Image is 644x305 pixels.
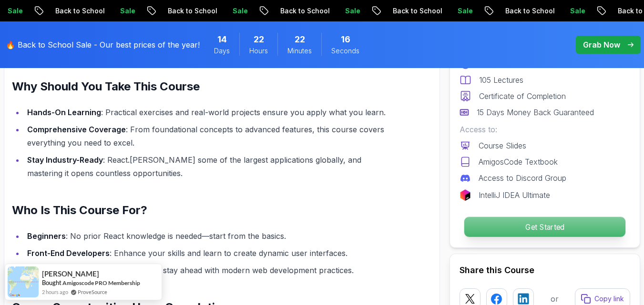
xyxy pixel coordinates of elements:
[341,33,350,46] span: 16 Seconds
[24,229,390,243] li: : No prior React knowledge is needed—start from the basics.
[8,266,39,297] img: provesource social proof notification image
[558,6,589,16] p: Sale
[24,264,390,277] li: : Anyone looking to stay ahead with modern web development practices.
[460,189,471,201] img: jetbrains logo
[249,46,268,56] span: Hours
[6,39,200,50] p: 🔥 Back to School Sale - Our best prices of the year!
[333,6,364,16] p: Sale
[446,6,476,16] p: Sale
[24,153,390,180] li: : React.[PERSON_NAME] some of the largest applications globally, and mastering it opens countless...
[594,294,624,304] p: Copy link
[464,216,626,237] button: Get Started
[42,288,68,296] span: 2 hours ago
[27,155,103,165] strong: Stay Industry-Ready
[479,189,550,201] p: IntelliJ IDEA Ultimate
[42,270,99,278] span: [PERSON_NAME]
[27,125,126,134] strong: Comprehensive Coverage
[12,79,390,94] h2: Why Should You Take This Course
[27,248,110,258] strong: Front-End Developers
[108,6,139,16] p: Sale
[78,288,107,296] a: ProveSource
[268,6,333,16] p: Back to School
[477,107,594,118] p: 15 Days Money Back Guaranteed
[24,123,390,149] li: : From foundational concepts to advanced features, this course covers everything you need to excel.
[551,293,559,305] p: or
[217,33,227,46] span: 14 Days
[479,74,523,86] p: 105 Lectures
[295,33,305,46] span: 22 Minutes
[24,106,390,119] li: : Practical exercises and real-world projects ensure you apply what you learn.
[27,231,66,241] strong: Beginners
[156,6,221,16] p: Back to School
[43,6,108,16] p: Back to School
[493,6,558,16] p: Back to School
[287,46,312,56] span: Minutes
[62,279,140,286] a: Amigoscode PRO Membership
[460,264,630,277] h2: Share this Course
[479,156,558,167] p: AmigosCode Textbook
[12,203,390,218] h2: Who Is This Course For?
[214,46,230,56] span: Days
[583,39,620,50] p: Grab Now
[24,246,390,260] li: : Enhance your skills and learn to create dynamic user interfaces.
[479,90,566,102] p: Certificate of Completion
[27,108,101,117] strong: Hands-On Learning
[479,140,526,151] p: Course Slides
[221,6,251,16] p: Sale
[464,217,625,237] p: Get Started
[254,33,264,46] span: 22 Hours
[42,279,61,286] span: Bought
[460,124,630,135] p: Access to:
[479,172,566,184] p: Access to Discord Group
[381,6,446,16] p: Back to School
[331,46,359,56] span: Seconds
